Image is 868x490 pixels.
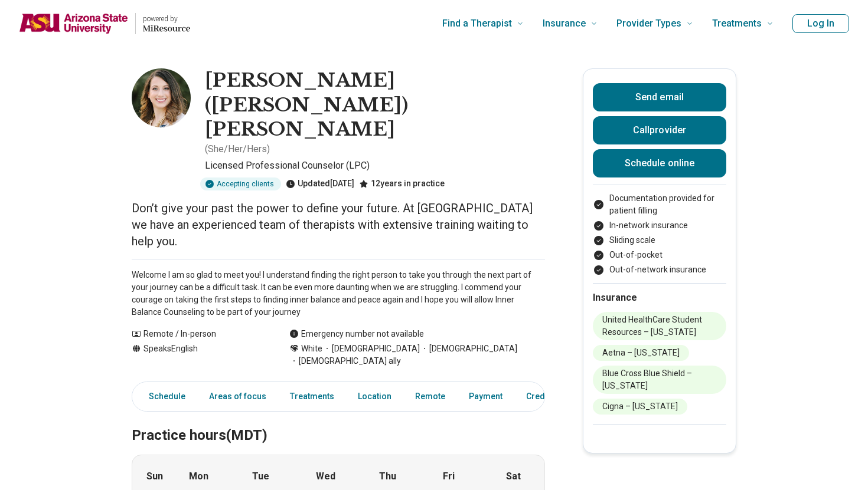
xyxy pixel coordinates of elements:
p: powered by [143,14,190,24]
span: [DEMOGRAPHIC_DATA] [420,343,517,355]
strong: Mon [189,469,208,484]
a: Credentials [519,384,578,409]
li: Sliding scale [593,234,726,246]
a: Home page [19,5,190,42]
div: Emergency number not available [289,328,424,340]
a: Schedule [135,384,192,409]
ul: Payment options [593,192,726,276]
a: Areas of focus [202,384,273,409]
span: Find a Therapist [442,15,512,32]
li: Out-of-network insurance [593,264,726,276]
li: Cigna – [US_STATE] [593,399,687,415]
strong: Wed [316,469,335,484]
span: [DEMOGRAPHIC_DATA] ally [289,355,401,367]
p: Don’t give your past the power to define your future. At [GEOGRAPHIC_DATA] we have an experienced... [132,200,545,249]
p: Licensed Professional Counselor (LPC) [205,159,545,173]
li: Documentation provided for patient filling [593,192,726,217]
a: Payment [462,384,510,409]
h1: [PERSON_NAME] ([PERSON_NAME]) [PERSON_NAME] [205,68,545,142]
span: Insurance [543,15,586,32]
div: Updated [DATE] [286,177,354,190]
span: Treatments [712,15,762,32]
li: Aetna – [US_STATE] [593,345,689,361]
strong: Sun [146,469,163,484]
div: Accepting clients [200,177,281,190]
p: ( She/Her/Hers ) [205,142,270,156]
li: In-network insurance [593,219,726,232]
a: Location [351,384,399,409]
strong: Tue [252,469,269,484]
li: United HealthCare Student Resources – [US_STATE] [593,312,726,340]
span: White [301,343,322,355]
p: Welcome I am so glad to meet you! I understand finding the right person to take you through the n... [132,269,545,318]
button: Callprovider [593,116,726,144]
strong: Thu [379,469,396,484]
a: Remote [408,384,452,409]
div: 12 years in practice [359,177,445,190]
h2: Practice hours (MDT) [132,397,545,446]
span: Provider Types [616,15,681,32]
div: Remote / In-person [132,328,266,340]
img: Katherine Kandaris-Weiner, Licensed Professional Counselor (LPC) [132,68,191,127]
button: Send email [593,83,726,111]
button: Log In [792,14,849,33]
li: Out-of-pocket [593,249,726,261]
a: Treatments [283,384,341,409]
strong: Sat [506,469,521,484]
span: [DEMOGRAPHIC_DATA] [322,343,420,355]
li: Blue Cross Blue Shield – [US_STATE] [593,366,726,394]
div: Speaks English [132,343,266,367]
strong: Fri [443,469,455,484]
a: Schedule online [593,149,726,177]
h2: Insurance [593,291,726,305]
